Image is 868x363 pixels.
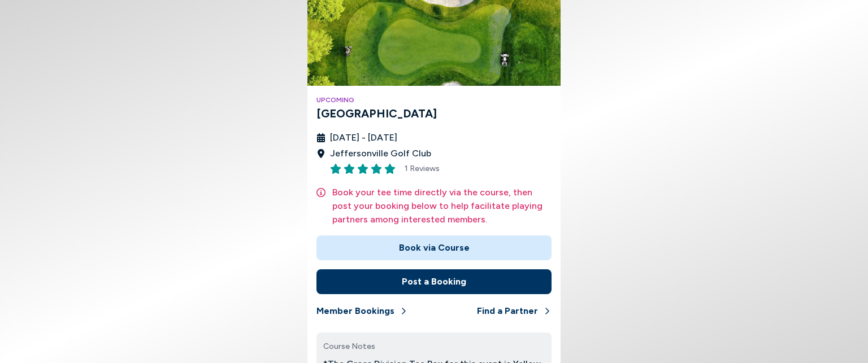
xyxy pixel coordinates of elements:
button: Find a Partner [477,299,552,323]
button: Rate this item 4 stars [371,163,382,174]
span: Jeffersonville Golf Club [330,147,431,160]
span: Course Notes [323,342,375,351]
button: Book via Course [316,235,552,260]
button: Post a Booking [316,269,552,294]
h4: Upcoming [316,95,552,105]
button: Rate this item 5 stars [384,163,396,174]
h3: [GEOGRAPHIC_DATA] [316,105,552,122]
span: [DATE] - [DATE] [330,131,397,145]
p: Book your tee time directly via the course, then post your booking below to help facilitate playi... [332,186,552,226]
span: 1 Reviews [405,163,440,174]
button: Rate this item 1 stars [330,163,341,174]
button: Rate this item 3 stars [357,163,368,174]
button: Member Bookings [316,299,408,323]
button: Rate this item 2 stars [344,163,355,174]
